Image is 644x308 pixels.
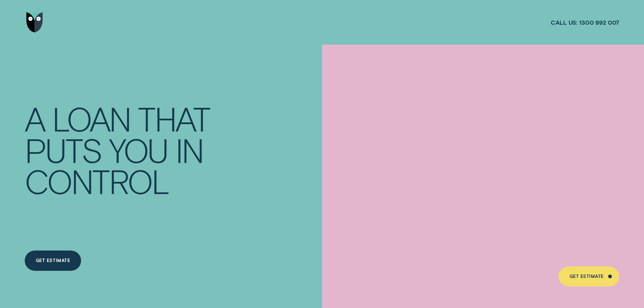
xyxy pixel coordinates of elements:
a: Get Estimate [558,266,620,287]
img: Wisr [26,12,43,32]
span: Call us: [551,19,577,26]
h4: A LOAN THAT PUTS YOU IN CONTROL [25,103,218,196]
a: Call us:1300 992 007 [551,19,619,26]
a: Get Estimate [25,251,81,271]
span: 1300 992 007 [579,19,619,26]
